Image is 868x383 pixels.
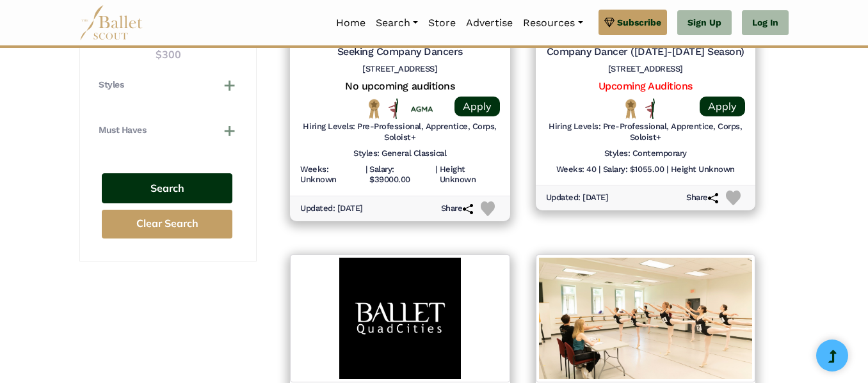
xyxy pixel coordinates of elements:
img: Logo [290,254,510,382]
h5: Company Dancer ([DATE]-[DATE] Season) [546,45,746,59]
h4: Must Haves [99,124,146,137]
h6: [STREET_ADDRESS] [546,64,746,75]
a: Sign Up [677,10,732,36]
img: All [389,98,398,119]
a: Advertise [461,10,518,36]
h6: Share [686,192,718,203]
img: All [645,98,655,119]
h6: Styles: General Classical [353,148,446,159]
h6: Weeks: 40 [556,164,597,175]
a: Upcoming Auditions [599,80,693,92]
output: $300 [156,47,181,63]
a: Subscribe [599,10,667,35]
button: Styles [99,79,236,91]
img: Union [411,106,433,114]
button: Clear Search [102,210,232,238]
h6: Weeks: Unknown [300,164,363,186]
img: National [623,98,639,118]
button: Must Haves [99,124,236,137]
img: National [366,98,382,118]
h6: | [366,164,367,186]
img: gem.svg [604,15,615,29]
button: Search [102,173,232,203]
span: Subscribe [617,15,661,29]
a: Log In [742,10,789,36]
img: Heart [726,191,741,205]
a: Home [331,10,371,36]
h6: Styles: Contemporary [604,148,687,159]
a: Store [423,10,461,36]
h6: Salary: $39000.00 [369,164,433,186]
h5: Seeking Company Dancers [300,45,500,59]
h6: | [666,164,668,175]
h6: Updated: [DATE] [546,192,609,203]
a: Search [371,10,423,36]
a: Apply [454,97,500,116]
h4: Styles [99,79,124,91]
img: Heart [481,201,495,216]
h6: Updated: [DATE] [300,203,363,214]
h6: Hiring Levels: Pre-Professional, Apprentice, Corps, Soloist+ [546,121,746,143]
a: Apply [700,97,745,116]
h6: Salary: $1055.00 [603,164,664,175]
h5: No upcoming auditions [300,80,500,93]
h6: Share [441,203,473,214]
img: Logo [536,254,756,382]
h6: Height Unknown [440,164,500,186]
h6: Height Unknown [671,164,735,175]
h6: Hiring Levels: Pre-Professional, Apprentice, Corps, Soloist+ [300,121,500,143]
h6: [STREET_ADDRESS] [300,64,500,75]
h6: | [599,164,600,175]
h6: | [435,164,437,186]
a: Resources [518,10,588,36]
